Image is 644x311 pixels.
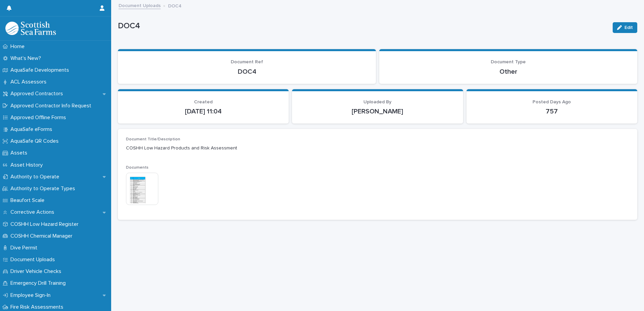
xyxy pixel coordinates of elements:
[8,292,56,299] p: Employee Sign-In
[8,185,80,192] p: Authority to Operate Types
[624,25,633,30] span: Edit
[8,126,58,133] p: AquaSafe eForms
[8,256,60,263] p: Document Uploads
[8,245,43,251] p: Dive Permit
[8,138,64,144] p: AquaSafe QR Codes
[118,21,607,31] p: DOC4
[126,137,180,141] span: Document Title/Description
[231,60,263,64] span: Document Ref
[8,197,50,204] p: Beaufort Scale
[8,67,74,73] p: AquaSafe Developments
[8,79,52,85] p: ACL Assessors
[8,304,69,310] p: Fire Risk Assessments
[475,107,629,115] p: 757
[363,100,391,104] span: Uploaded By
[8,91,68,97] p: Approved Contractors
[8,55,46,62] p: What's New?
[8,114,71,121] p: Approved Offline Forms
[8,150,33,156] p: Assets
[8,233,78,239] p: COSHH Chemical Manager
[168,2,182,9] p: DOC4
[126,107,281,115] p: [DATE] 11:04
[300,107,455,115] p: [PERSON_NAME]
[8,268,67,275] p: Driver Vehicle Checks
[491,60,526,64] span: Document Type
[8,162,48,168] p: Asset History
[194,100,213,104] span: Created
[387,68,629,76] p: Other
[8,209,60,215] p: Corrective Actions
[126,68,368,76] p: DOC4
[126,166,149,170] span: Documents
[8,103,97,109] p: Approved Contractor Info Request
[126,145,629,152] p: COSHH Low Hazard Products and Risk Assessment
[533,100,571,104] span: Posted Days Ago
[8,43,30,50] p: Home
[8,174,65,180] p: Authority to Operate
[613,22,637,33] button: Edit
[8,221,84,228] p: COSHH Low Hazard Register
[119,1,161,9] a: Document Uploads
[5,22,56,35] img: bPIBxiqnSb2ggTQWdOVV
[8,280,71,286] p: Emergency Drill Training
